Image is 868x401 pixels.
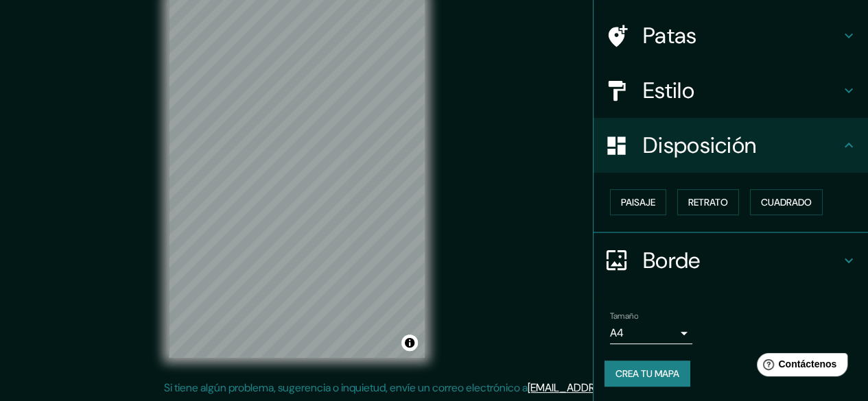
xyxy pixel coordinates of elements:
[761,196,812,208] font: Cuadrado
[746,348,853,386] iframe: Lanzador de widgets de ayuda
[594,63,868,118] div: Estilo
[605,361,690,387] button: Crea tu mapa
[594,118,868,173] div: Disposición
[610,326,624,340] font: A4
[164,380,528,395] font: Si tiene algún problema, sugerencia o inquietud, envíe un correo electrónico a
[643,76,694,105] font: Estilo
[610,189,666,215] button: Paisaje
[621,196,655,208] font: Paisaje
[688,196,728,208] font: Retrato
[615,367,679,380] font: Crea tu mapa
[401,335,418,351] button: Activar o desactivar atribución
[610,322,692,344] div: A4
[610,311,638,321] font: Tamaño
[643,131,756,160] font: Disposición
[643,21,697,50] font: Patas
[750,189,823,215] button: Cuadrado
[643,246,701,275] font: Borde
[594,8,868,63] div: Patas
[677,189,739,215] button: Retrato
[594,233,868,288] div: Borde
[528,380,697,395] a: [EMAIL_ADDRESS][DOMAIN_NAME]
